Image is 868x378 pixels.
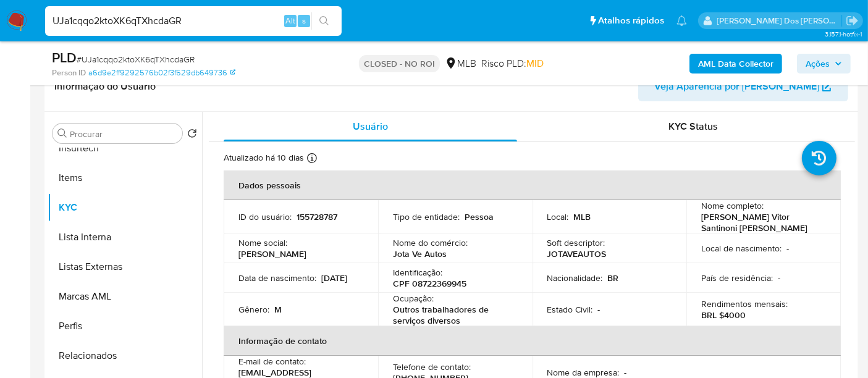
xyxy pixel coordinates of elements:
p: Outros trabalhadores de serviços diversos [393,304,513,326]
div: MLB [445,57,476,70]
p: BRL $4000 [701,309,746,321]
span: 3.157.1-hotfix-1 [825,29,862,39]
p: ID do usuário : [238,211,292,222]
span: Ações [806,54,830,73]
span: Usuário [353,119,388,133]
b: AML Data Collector [698,54,773,73]
p: Atualizado há 10 dias [224,152,304,164]
p: - [625,367,627,378]
span: Alt [285,15,295,27]
button: Items [48,163,202,193]
button: Insurtech [48,133,202,163]
p: renato.lopes@mercadopago.com.br [717,15,842,27]
p: Data de nascimento : [238,272,316,283]
p: Jota Ve Autos [393,248,447,259]
p: Telefone de contato : [393,361,471,372]
button: Lista Interna [48,222,202,252]
p: [PERSON_NAME] Vitor Santinoni [PERSON_NAME] [701,211,821,233]
span: Veja Aparência por [PERSON_NAME] [654,72,819,101]
button: Veja Aparência por [PERSON_NAME] [638,72,848,101]
p: Nome do comércio : [393,237,468,248]
p: Local de nascimento : [701,243,782,254]
h1: Informação do Usuário [54,80,156,93]
p: M [274,304,282,315]
p: [DATE] [321,272,347,283]
button: Marcas AML [48,282,202,311]
a: Sair [846,14,859,27]
button: AML Data Collector [689,54,782,73]
span: s [302,15,306,27]
p: País de residência : [701,272,773,283]
p: JOTAVEAUTOS [547,248,607,259]
p: Tipo de entidade : [393,211,460,222]
p: CLOSED - NO ROI [359,55,440,72]
p: Pessoa [465,211,494,222]
p: Local : [547,211,569,222]
p: - [598,304,600,315]
button: Listas Externas [48,252,202,282]
span: Atalhos rápidos [598,14,664,27]
p: Nacionalidade : [547,272,603,283]
p: Rendimentos mensais : [701,298,788,309]
p: Nome completo : [701,200,764,211]
b: PLD [52,48,77,67]
button: Procurar [57,128,67,138]
p: - [778,272,780,283]
b: Person ID [52,67,86,78]
a: Notificações [676,15,687,26]
a: a6d9e2ff9292576b02f3f529db649736 [88,67,235,78]
button: Retornar ao pedido padrão [187,128,197,142]
p: CPF 08722369945 [393,278,466,289]
p: Gênero : [238,304,269,315]
th: Informação de contato [224,326,841,356]
p: BR [608,272,619,283]
p: Nome da empresa : [547,367,620,378]
p: Nome social : [238,237,287,248]
button: search-icon [311,12,337,30]
button: Ações [797,54,851,73]
button: Relacionados [48,341,202,371]
input: Pesquise usuários ou casos... [45,13,342,29]
span: Risco PLD: [481,57,544,70]
p: MLB [574,211,591,222]
p: [PERSON_NAME] [238,248,306,259]
p: Estado Civil : [547,304,593,315]
p: Identificação : [393,267,442,278]
button: KYC [48,193,202,222]
p: E-mail de contato : [238,356,306,367]
span: # UJa1cqqo2ktoXK6qTXhcdaGR [77,53,195,65]
p: - [786,243,789,254]
p: 155728787 [297,211,337,222]
p: Ocupação : [393,293,434,304]
p: Soft descriptor : [547,237,605,248]
input: Procurar [70,128,177,140]
span: KYC Status [669,119,718,133]
span: MID [526,56,544,70]
th: Dados pessoais [224,170,841,200]
button: Perfis [48,311,202,341]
